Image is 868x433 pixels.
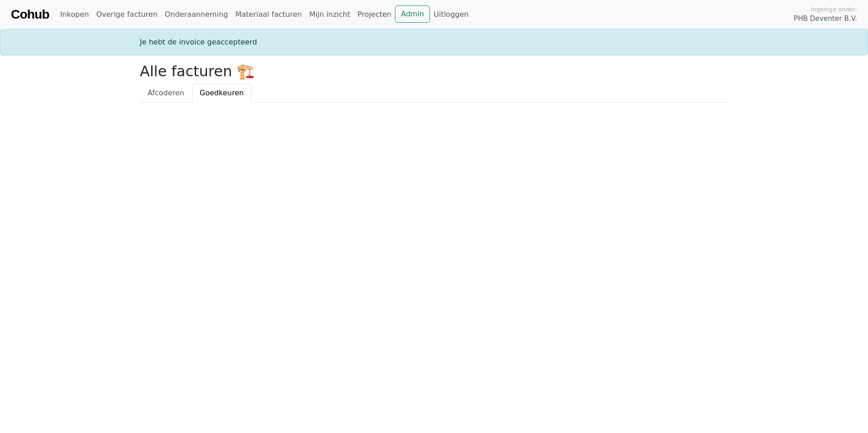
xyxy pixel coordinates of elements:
[430,5,472,24] a: Uitloggen
[794,14,857,24] span: PHB Deventer B.V.
[395,5,430,23] a: Admin
[306,5,354,24] a: Mijn inzicht
[148,89,184,97] span: Afcoderen
[200,89,244,97] span: Goedkeuren
[56,5,92,24] a: Inkopen
[811,5,857,14] span: Ingelogd onder:
[354,5,395,24] a: Projecten
[134,37,734,48] div: Je hebt de invoice geaccepteerd
[11,4,49,25] a: Cohub
[93,5,161,24] a: Overige facturen
[140,63,728,80] h2: Alle facturen 🏗️
[192,84,252,103] a: Goedkeuren
[232,5,306,24] a: Materiaal facturen
[140,84,192,103] a: Afcoderen
[161,5,232,24] a: Onderaanneming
